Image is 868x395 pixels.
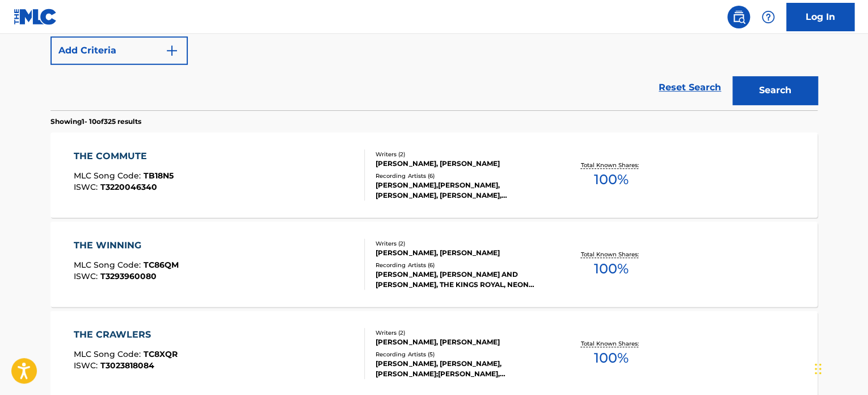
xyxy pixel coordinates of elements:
[50,36,188,65] button: Add Criteria
[50,132,818,218] a: THE COMMUTEMLC Song Code:TB18N5ISWC:T3220046340Writers (2)[PERSON_NAME], [PERSON_NAME]Recording A...
[74,182,100,192] span: ISWC :
[732,10,745,24] img: search
[593,348,628,368] span: 100 %
[50,117,141,127] p: Showing 1 - 10 of 325 results
[376,329,547,337] div: Writers ( 2 )
[811,340,868,395] iframe: Chat Widget
[100,360,154,371] span: T3023818084
[376,269,547,290] div: [PERSON_NAME], [PERSON_NAME] AND [PERSON_NAME], THE KINGS ROYAL, NEON CULPA, [PERSON_NAME]
[761,10,775,24] img: help
[74,328,178,342] div: THE CRAWLERS
[74,349,144,359] span: MLC Song Code :
[144,260,179,270] span: TC86QM
[74,239,179,252] div: THE WINNING
[74,360,100,371] span: ISWC :
[376,180,547,201] div: [PERSON_NAME],[PERSON_NAME], [PERSON_NAME], [PERSON_NAME], [PERSON_NAME],[PERSON_NAME], [PERSON_N...
[14,9,57,25] img: MLC Logo
[376,261,547,269] div: Recording Artists ( 6 )
[376,359,547,379] div: [PERSON_NAME], [PERSON_NAME], [PERSON_NAME];[PERSON_NAME], [PERSON_NAME], [PERSON_NAME], [PERSON_...
[376,350,547,359] div: Recording Artists ( 5 )
[100,182,157,192] span: T3220046340
[376,239,547,248] div: Writers ( 2 )
[593,259,628,279] span: 100 %
[144,349,178,359] span: TC8XQR
[580,250,641,259] p: Total Known Shares:
[727,6,750,28] a: Public Search
[100,271,157,281] span: T3293960080
[165,44,179,57] img: 9d2ae6d4665cec9f34b9.svg
[757,6,779,28] div: Help
[580,161,641,169] p: Total Known Shares:
[50,222,818,307] a: THE WINNINGMLC Song Code:TC86QMISWC:T3293960080Writers (2)[PERSON_NAME], [PERSON_NAME]Recording A...
[732,76,818,105] button: Search
[144,171,174,181] span: TB18N5
[74,260,144,270] span: MLC Song Code :
[786,3,854,31] a: Log In
[580,339,641,348] p: Total Known Shares:
[74,271,100,281] span: ISWC :
[376,172,547,180] div: Recording Artists ( 6 )
[376,337,547,347] div: [PERSON_NAME], [PERSON_NAME]
[653,75,727,100] a: Reset Search
[376,159,547,169] div: [PERSON_NAME], [PERSON_NAME]
[593,169,628,190] span: 100 %
[376,150,547,159] div: Writers ( 2 )
[74,171,144,181] span: MLC Song Code :
[815,352,821,386] div: Drag
[74,149,174,163] div: THE COMMUTE
[376,248,547,258] div: [PERSON_NAME], [PERSON_NAME]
